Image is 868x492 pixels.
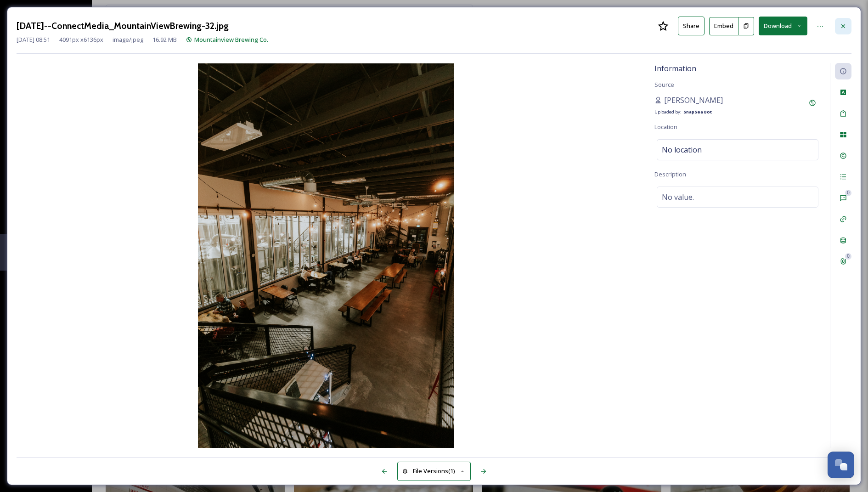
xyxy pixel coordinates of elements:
[662,192,694,203] span: No value.
[152,35,177,44] span: 16.92 MB
[683,109,712,115] strong: SnapSea Bot
[113,35,143,44] span: image/jpeg
[678,17,705,35] button: Share
[664,95,723,106] span: [PERSON_NAME]
[17,35,50,44] span: [DATE] 08:51
[709,17,738,35] button: Embed
[654,170,686,178] span: Description
[845,253,851,260] div: 0
[397,462,471,481] button: File Versions(1)
[17,19,229,33] h3: [DATE]--ConnectMedia_MountainViewBrewing-32.jpg
[654,109,682,115] span: Uploaded by:
[662,144,702,155] span: No location
[59,35,103,44] span: 4091 px x 6136 px
[654,63,696,74] span: Information
[17,63,636,448] img: Py5bC3IF0hwAAAAAAABmKQ2022.02.04--ConnectMedia_MountainViewBrewing-32.jpg
[654,80,674,89] span: Source
[194,35,268,44] span: Mountainview Brewing Co.
[845,190,851,196] div: 0
[828,452,854,478] button: Open Chat
[654,123,677,131] span: Location
[759,17,807,35] button: Download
